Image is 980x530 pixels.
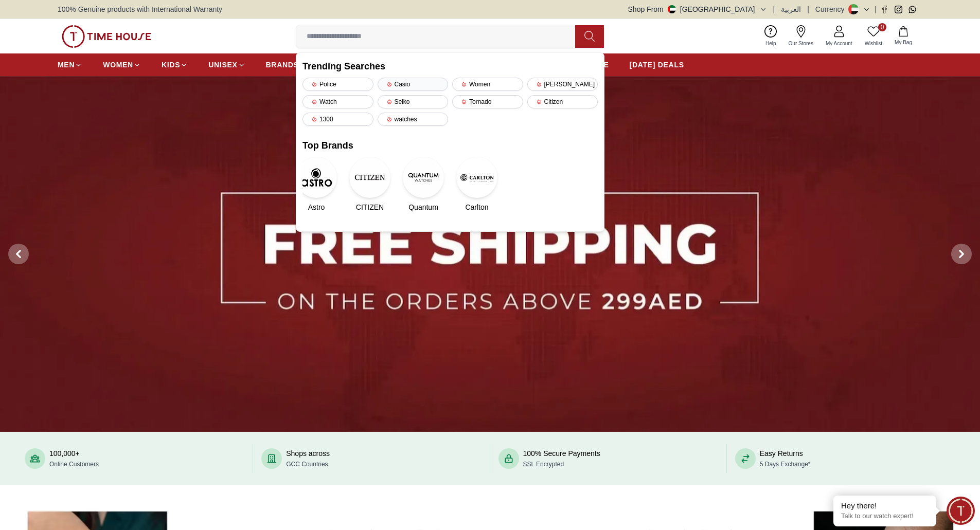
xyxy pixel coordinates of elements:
span: CITIZEN [356,202,384,212]
div: 100% Secure Payments [523,448,600,469]
a: CITIZENCITIZEN [356,157,384,212]
span: Quantum [408,202,438,212]
button: Shop From[GEOGRAPHIC_DATA] [628,4,767,14]
span: Carlton [465,202,488,212]
span: 0 [878,23,886,31]
div: Casio [378,78,449,91]
a: Whatsapp [908,6,916,13]
div: Women [452,78,523,91]
div: Police [302,78,373,91]
a: QuantumQuantum [409,157,437,212]
a: Our Stores [782,23,819,49]
button: My Bag [888,24,918,48]
div: Currency [815,4,849,14]
span: 5 Days Exchange* [760,461,811,468]
a: Facebook [881,6,888,13]
span: KIDS [162,60,180,70]
span: My Bag [890,39,916,46]
button: العربية [781,4,801,14]
span: My Account [822,40,857,47]
span: Wishlist [861,40,886,47]
div: Watch [302,95,373,108]
span: SSL Encrypted [523,461,564,468]
div: Shops across [286,448,330,469]
div: Tornado [452,95,523,108]
div: Hey there! [841,501,929,511]
a: [DATE] DEALS [630,56,684,74]
img: Astro [296,157,337,198]
a: 0Wishlist [859,23,888,49]
a: Help [759,23,782,49]
a: BRANDS [266,56,299,74]
span: UNISEX [208,60,237,70]
img: Carlton [456,157,497,198]
span: [DATE] DEALS [630,60,684,70]
span: Our Stores [785,40,817,47]
img: Quantum [403,157,444,198]
img: United Arab Emirates [668,5,676,13]
div: 1300 [302,113,373,126]
div: Chat Widget [947,497,975,525]
span: Online Customers [49,461,99,468]
div: Citizen [527,95,598,108]
p: Talk to our watch expert! [841,512,929,521]
a: UNISEX [208,56,245,74]
div: Seiko [378,95,449,108]
img: ... [62,25,151,48]
div: 100,000+ [49,448,99,469]
div: watches [378,113,449,126]
a: WOMEN [103,56,141,74]
span: BRANDS [266,60,299,70]
a: CarltonCarlton [463,157,491,212]
a: AstroAstro [302,157,330,212]
a: Instagram [895,6,902,13]
a: KIDS [162,56,188,74]
span: WOMEN [103,60,133,70]
a: MEN [58,56,82,74]
span: GCC Countries [286,461,328,468]
h2: Top Brands [302,138,598,153]
span: MEN [58,60,75,70]
span: | [875,4,877,14]
span: Astro [308,202,325,212]
span: | [807,4,809,14]
h2: Trending Searches [302,59,598,74]
span: | [773,4,775,14]
span: Help [761,40,780,47]
span: 100% Genuine products with International Warranty [58,4,222,14]
img: CITIZEN [349,157,390,198]
div: [PERSON_NAME] [527,78,598,91]
div: Easy Returns [760,448,811,469]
